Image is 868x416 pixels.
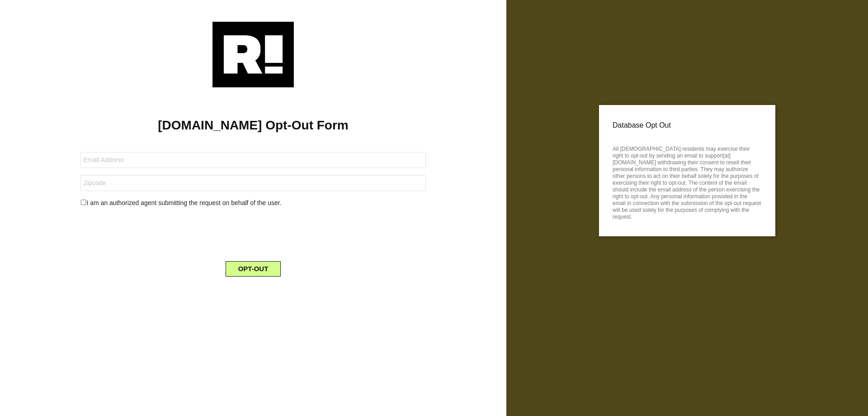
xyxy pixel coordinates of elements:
input: Zipcode [80,175,425,191]
p: All [DEMOGRAPHIC_DATA] residents may exercise their right to opt-out by sending an email to suppo... [613,143,762,220]
iframe: reCAPTCHA [184,215,322,250]
h1: [DOMAIN_NAME] Opt-Out Form [14,118,493,133]
button: OPT-OUT [226,261,281,277]
p: Database Opt Out [613,119,762,132]
div: I am an authorized agent submitting the request on behalf of the user. [74,198,432,208]
input: Email Address [80,152,425,168]
img: Retention.com [212,22,294,87]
